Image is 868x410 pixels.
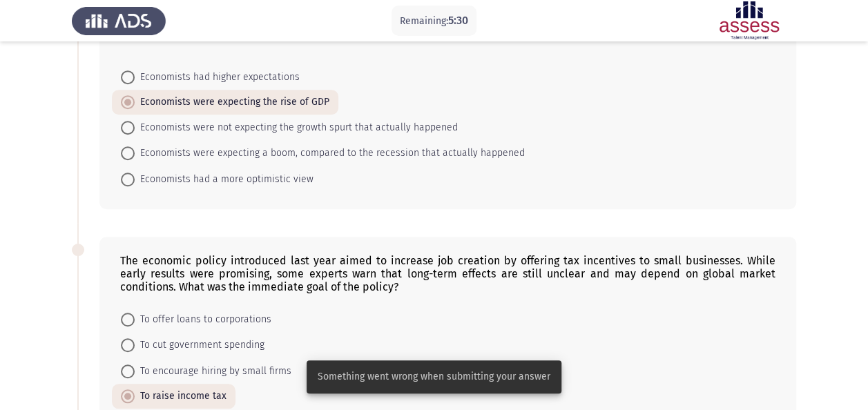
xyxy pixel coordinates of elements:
[702,1,796,40] img: Assessment logo of ASSESS English Language Assessment (3 Module) (Ba - IB)
[135,171,314,188] span: Economists had a more optimistic view
[135,69,300,86] span: Economists had higher expectations
[135,388,226,404] span: To raise income tax
[135,94,329,110] span: Economists were expecting the rise of GDP
[400,12,468,30] p: Remaining:
[135,119,458,136] span: Economists were not expecting the growth spurt that actually happened
[135,363,291,380] span: To encourage hiring by small firms
[72,1,166,40] img: Assess Talent Management logo
[135,145,525,162] span: Economists were expecting a boom, compared to the recession that actually happened
[135,337,264,353] span: To cut government spending
[135,311,271,328] span: To offer loans to corporations
[448,14,468,27] span: 5:30
[120,254,775,293] div: The economic policy introduced last year aimed to increase job creation by offering tax incentive...
[318,370,550,384] span: Something went wrong when submitting your answer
